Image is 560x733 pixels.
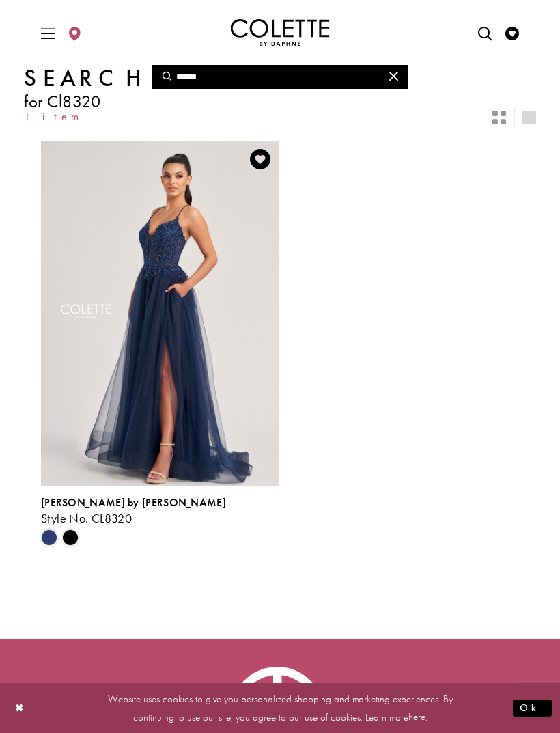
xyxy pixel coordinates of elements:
div: Product List [41,141,519,546]
button: Submit Dialog [513,700,552,717]
i: Black [62,529,79,546]
div: Header Menu Left. Buttons: Hamburger menu , Store Locator [35,11,89,55]
span: Switch layout to 2 columns [492,111,506,124]
h1: Search Results [24,65,536,92]
span: 1 item [24,111,82,122]
span: Toggle Main Navigation Menu [38,14,58,51]
a: Open Search dialog [475,14,495,51]
div: Search form [152,65,408,89]
p: Website uses cookies to give you personalized shopping and marketing experiences. By continuing t... [98,689,462,726]
div: Header Menu. Buttons: Search, Wishlist [472,11,526,55]
button: Close Dialog [8,696,31,720]
span: Switch layout to 1 columns [522,111,536,124]
i: Navy Blue [41,529,57,546]
button: Submit Search [152,65,182,89]
a: Add to Wishlist [246,145,275,174]
h3: for Cl8320 [24,92,536,111]
a: here [408,710,425,723]
a: Visit Wishlist Page [502,14,522,51]
span: [PERSON_NAME] by [PERSON_NAME] [41,495,226,510]
span: Style No. CL8320 [41,510,132,526]
a: Colette by Daphne Homepage [231,19,330,46]
div: Colette by Daphne Style No. CL8320 [41,497,279,525]
img: Colette by Daphne [231,19,330,46]
input: Search [152,65,408,89]
div: Layout Controls [484,102,544,133]
a: Visit Store Locator page [64,14,85,51]
button: Close Search [378,65,408,89]
a: Visit Colette by Daphne Style No. CL8320 Page [41,141,279,486]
